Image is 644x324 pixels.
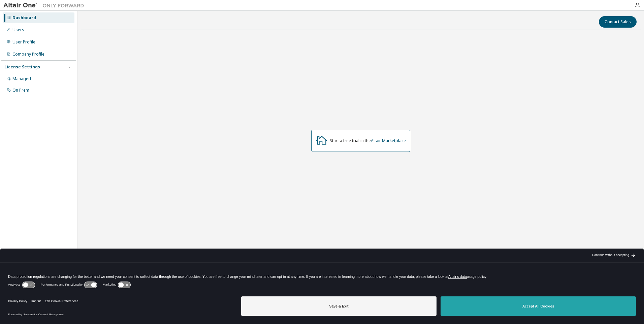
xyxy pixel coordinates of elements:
div: Dashboard [12,15,36,21]
div: Users [12,27,24,33]
div: On Prem [12,88,29,93]
div: License Settings [4,64,40,70]
img: Altair One [3,2,88,9]
div: Company Profile [12,52,44,57]
a: Altair Marketplace [371,138,406,143]
button: Contact Sales [599,16,637,28]
div: Managed [12,76,31,82]
div: Start a free trial in the [330,138,406,143]
div: User Profile [12,39,35,45]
